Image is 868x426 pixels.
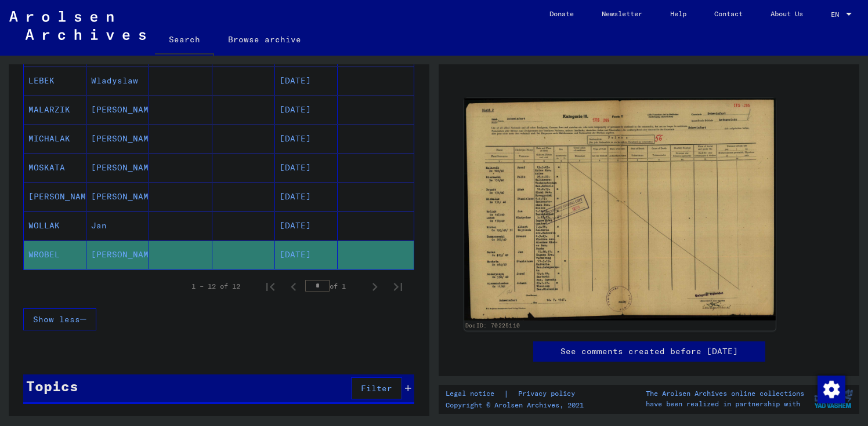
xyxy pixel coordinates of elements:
[24,154,86,182] mat-cell: MOSKATA
[446,388,589,400] div: |
[9,11,146,40] img: Arolsen_neg.svg
[24,125,86,153] mat-cell: MICHALAK
[214,26,315,53] a: Browse archive
[23,308,96,330] button: Show less
[86,212,149,240] mat-cell: Jan
[275,67,338,95] mat-cell: [DATE]
[33,314,80,325] span: Show less
[26,376,78,396] div: Topics
[86,67,149,95] mat-cell: Wladyslaw
[191,281,240,292] div: 1 – 12 of 12
[646,399,804,409] p: have been realized in partnership with
[446,400,589,410] p: Copyright © Arolsen Archives, 2021
[86,96,149,124] mat-cell: [PERSON_NAME]
[509,388,589,400] a: Privacy policy
[86,241,149,269] mat-cell: [PERSON_NAME]
[275,241,338,269] mat-cell: [DATE]
[155,26,214,56] a: Search
[465,322,520,329] a: DocID: 70225110
[275,183,338,211] mat-cell: [DATE]
[86,125,149,153] mat-cell: [PERSON_NAME]
[24,183,86,211] mat-cell: [PERSON_NAME]
[275,125,338,153] mat-cell: [DATE]
[24,212,86,240] mat-cell: WOLLAK
[464,99,776,321] img: 001.jpg
[24,67,86,95] mat-cell: LEBEK
[812,384,855,413] img: yv_logo.png
[86,183,149,211] mat-cell: [PERSON_NAME]
[275,154,338,182] mat-cell: [DATE]
[275,96,338,124] mat-cell: [DATE]
[86,154,149,182] mat-cell: [PERSON_NAME]
[363,275,386,298] button: Next page
[259,275,282,298] button: First page
[831,10,844,19] span: EN
[818,376,845,403] img: Change consent
[275,212,338,240] mat-cell: [DATE]
[24,96,86,124] mat-cell: MALARZIK
[361,383,392,394] span: Filter
[24,241,86,269] mat-cell: WROBEL
[646,388,804,399] p: The Arolsen Archives online collections
[305,281,363,292] div: of 1
[351,377,402,399] button: Filter
[386,275,410,298] button: Last page
[446,388,504,400] a: Legal notice
[282,275,305,298] button: Previous page
[560,345,738,358] a: See comments created before [DATE]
